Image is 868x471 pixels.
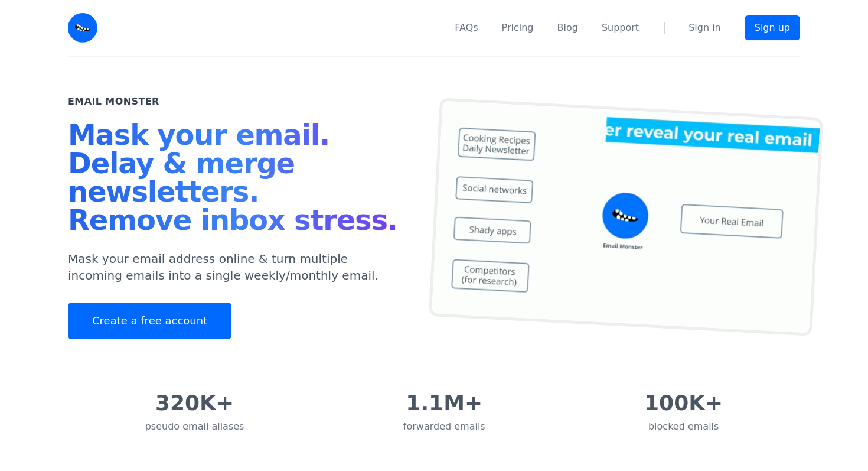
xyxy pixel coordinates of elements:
[557,21,578,35] a: Blog
[644,391,723,415] div: 100K+
[68,303,231,339] a: Create a free account
[429,98,823,336] img: temp mail, free temporary mail, Temporary Email
[745,15,800,40] a: Sign up
[455,21,478,35] a: FAQs
[644,420,723,434] div: blocked emails
[688,21,721,35] a: Sign in
[145,391,244,415] div: 320K+
[68,121,406,239] h1: Mask your email. Delay & merge newsletters. Remove inbox stress.
[68,13,97,43] img: Email Monster
[68,95,159,109] h2: Email Monster
[602,21,639,35] a: Support
[68,251,406,284] p: Mask your email address online & turn multiple incoming emails into a single weekly/monthly email.
[145,420,244,434] div: pseudo email aliases
[403,391,485,415] div: 1.1M+
[403,420,485,434] div: forwarded emails
[502,21,534,35] a: Pricing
